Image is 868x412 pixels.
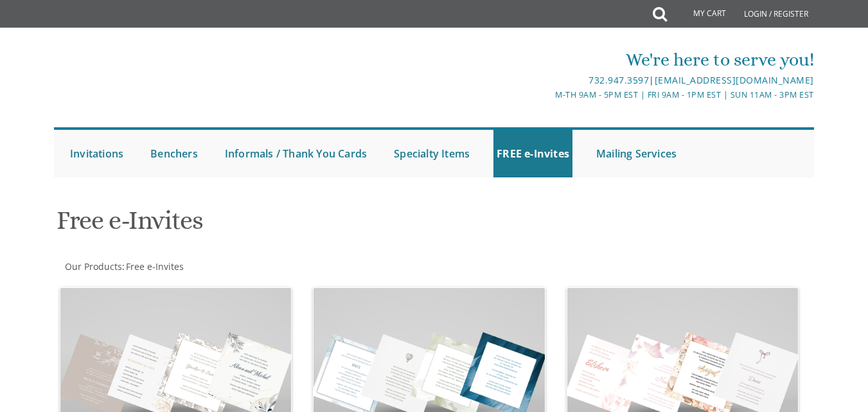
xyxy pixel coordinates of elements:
div: : [54,260,434,273]
div: | [308,73,814,88]
a: Specialty Items [391,130,473,177]
a: [EMAIL_ADDRESS][DOMAIN_NAME] [655,74,814,86]
a: Invitations [67,130,127,177]
h1: Free e-Invites [57,206,554,244]
div: We're here to serve you! [308,47,814,73]
a: Free e-Invites [125,260,184,273]
a: Benchers [147,130,201,177]
a: Our Products [64,260,122,273]
span: Free e-Invites [126,260,184,273]
a: FREE e-Invites [493,130,572,177]
a: Mailing Services [593,130,680,177]
a: Informals / Thank You Cards [222,130,370,177]
div: M-Th 9am - 5pm EST | Fri 9am - 1pm EST | Sun 11am - 3pm EST [308,88,814,102]
a: 732.947.3597 [589,74,649,86]
a: My Cart [666,1,735,27]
